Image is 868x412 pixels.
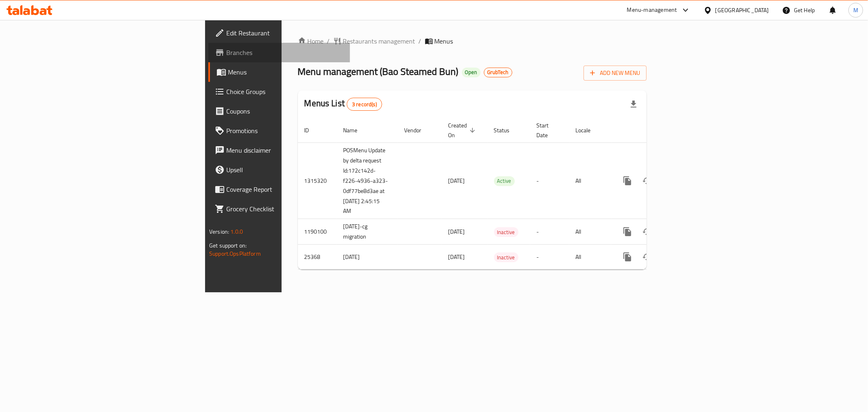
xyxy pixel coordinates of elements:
a: Grocery Checklist [208,199,350,219]
a: Support.OpsPlatform [209,248,261,259]
div: Total records count [347,98,382,111]
span: Created On [448,121,478,140]
table: enhanced table [298,118,702,270]
span: Upsell [226,165,343,175]
li: / [419,36,422,46]
td: All [569,219,611,245]
span: Get support on: [209,240,247,251]
span: Coverage Report [226,184,343,194]
div: Active [494,176,515,186]
button: more [618,222,637,241]
span: Promotions [226,126,343,136]
span: Menus [435,36,453,46]
div: Open [462,68,481,77]
td: [DATE] [337,245,398,270]
td: All [569,245,611,270]
span: 1.0.0 [230,226,243,237]
button: Change Status [637,247,657,267]
span: [DATE] [448,226,465,237]
a: Restaurants management [333,36,415,46]
button: Add New Menu [584,66,647,81]
span: Name [343,125,368,135]
td: [DATE]-cg migration [337,219,398,245]
span: Menus [228,67,343,77]
span: Restaurants management [343,36,415,46]
a: Upsell [208,160,350,180]
span: [DATE] [448,252,465,262]
a: Coupons [208,101,350,121]
div: Menu-management [627,5,677,15]
span: [DATE] [448,175,465,186]
a: Branches [208,43,350,62]
h2: Menus List [304,97,382,111]
span: Version: [209,226,229,237]
span: Grocery Checklist [226,204,343,214]
div: [GEOGRAPHIC_DATA] [715,6,769,15]
span: Inactive [494,253,518,262]
span: Open [462,69,481,76]
span: Menu management ( Bao Steamed Bun ) [298,62,459,81]
span: 3 record(s) [347,101,382,108]
a: Menus [208,62,350,82]
td: - [530,142,569,219]
button: more [618,247,637,267]
div: Export file [624,94,643,114]
span: Inactive [494,228,518,237]
span: Status [494,125,520,135]
nav: breadcrumb [298,36,647,46]
span: Branches [226,48,343,57]
span: GrubTech [484,69,512,76]
span: Menu disclaimer [226,145,343,155]
span: M [853,6,858,15]
a: Edit Restaurant [208,23,350,43]
span: Edit Restaurant [226,28,343,38]
span: Locale [576,125,601,135]
a: Promotions [208,121,350,140]
span: Start Date [537,121,560,140]
span: Coupons [226,106,343,116]
button: Change Status [637,171,657,191]
span: Vendor [404,125,432,135]
td: - [530,219,569,245]
td: POSMenu Update by delta request Id:172c142d-f226-4936-a323-0df77be8d3ae at [DATE] 2:45:15 AM [337,142,398,219]
th: Actions [611,118,702,143]
a: Menu disclaimer [208,140,350,160]
span: Add New Menu [590,68,640,78]
td: - [530,245,569,270]
span: ID [304,125,320,135]
a: Coverage Report [208,180,350,199]
a: Choice Groups [208,82,350,101]
td: All [569,142,611,219]
button: Change Status [637,222,657,241]
span: Active [494,176,515,186]
button: more [618,171,637,191]
span: Choice Groups [226,87,343,96]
